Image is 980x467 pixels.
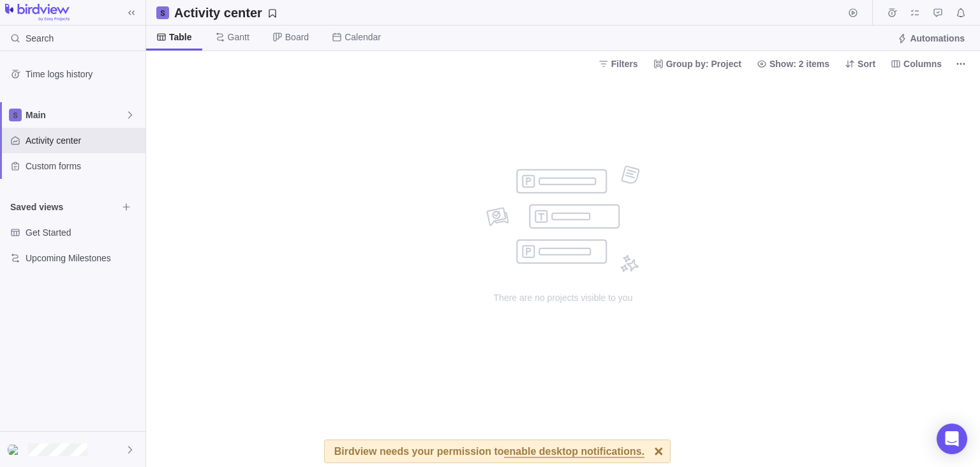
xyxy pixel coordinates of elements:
span: Sort [857,57,875,70]
span: Columns [886,55,947,73]
span: Show: 2 items [769,57,829,70]
span: Group by: Project [648,55,746,73]
span: My assignments [906,4,924,22]
img: Show [8,445,23,455]
span: Filters [593,55,643,73]
div: Birdview needs your permission to [334,440,644,463]
div: no data to show [436,76,691,467]
span: Save your current layout and filters as a View [169,4,283,22]
span: Approval requests [929,4,947,22]
span: More actions [952,55,970,73]
div: <h1>xss</h1> [8,442,23,457]
span: Custom forms [26,160,140,172]
img: logo [5,4,70,22]
span: Time logs [883,4,901,22]
span: Get Started [26,226,140,239]
span: Sort [840,55,880,73]
a: Notifications [952,10,970,20]
span: Columns [903,57,942,70]
span: enable desktop notifications. [504,447,644,458]
span: Table [169,31,192,43]
span: Saved views [10,201,117,213]
a: Approval requests [929,10,947,20]
span: Search [26,32,54,45]
span: Show: 2 items [752,55,835,73]
span: Automations [892,29,970,47]
span: Notifications [952,4,970,22]
span: Upcoming Milestones [26,252,140,264]
span: Filters [611,57,638,70]
h2: Activity center [174,4,262,22]
span: Start timer [844,4,862,22]
a: Time logs [883,10,901,20]
div: Open Intercom Messenger [937,424,967,454]
a: My assignments [906,10,924,20]
span: Group by: Project [666,57,741,70]
span: Calendar [345,31,381,43]
span: Board [285,31,309,43]
span: Main [26,109,125,121]
span: Automations [910,32,965,45]
span: Gantt [228,31,249,43]
span: Time logs history [26,68,140,80]
span: Activity center [26,134,140,147]
span: There are no projects visible to you [436,291,691,304]
span: Browse views [117,198,135,216]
